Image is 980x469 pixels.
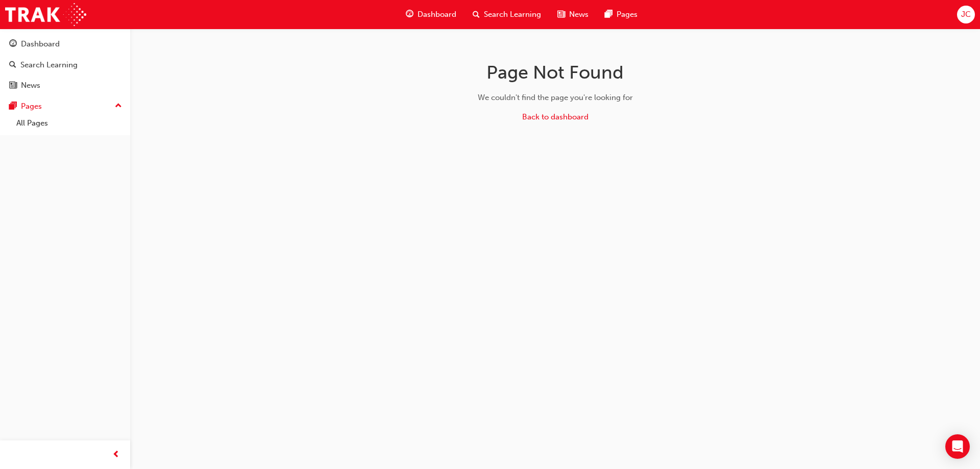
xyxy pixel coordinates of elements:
[398,4,464,25] a: guage-iconDashboard
[9,61,16,70] span: search-icon
[4,56,126,75] a: Search Learning
[418,9,456,20] span: Dashboard
[9,81,17,90] span: news-icon
[9,40,17,49] span: guage-icon
[4,33,126,97] button: DashboardSearch LearningNews
[112,449,120,461] span: prev-icon
[522,112,589,121] a: Back to dashboard
[484,9,541,20] span: Search Learning
[394,92,717,104] div: We couldn't find the page you're looking for
[464,4,549,25] a: search-iconSearch Learning
[21,38,60,50] div: Dashboard
[4,76,126,95] a: News
[21,101,42,112] div: Pages
[473,8,480,21] span: search-icon
[5,3,86,26] img: Trak
[4,97,126,116] button: Pages
[20,59,78,71] div: Search Learning
[21,80,40,91] div: News
[617,9,638,20] span: Pages
[4,35,126,54] a: Dashboard
[9,102,17,111] span: pages-icon
[597,4,646,25] a: pages-iconPages
[945,434,970,459] div: Open Intercom Messenger
[961,9,971,20] span: JC
[406,8,413,21] span: guage-icon
[557,8,565,21] span: news-icon
[549,4,597,25] a: news-iconNews
[957,6,975,23] button: JC
[115,100,122,113] span: up-icon
[394,61,717,84] h1: Page Not Found
[569,9,589,20] span: News
[605,8,612,21] span: pages-icon
[12,115,126,131] a: All Pages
